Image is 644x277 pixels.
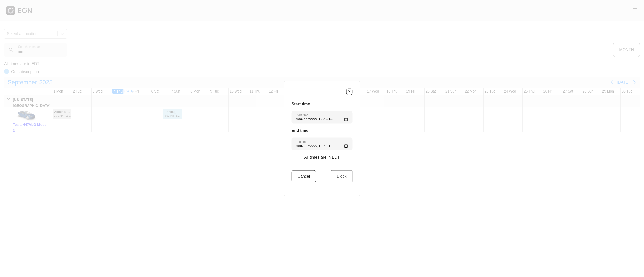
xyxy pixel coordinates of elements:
h3: Start time [292,101,353,107]
label: End time [296,140,307,144]
h3: End time [292,128,353,134]
button: X [346,89,353,95]
label: Start time [296,113,308,117]
button: Cancel [292,170,316,182]
button: Block [331,170,352,182]
p: All times are in EDT [304,154,340,160]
